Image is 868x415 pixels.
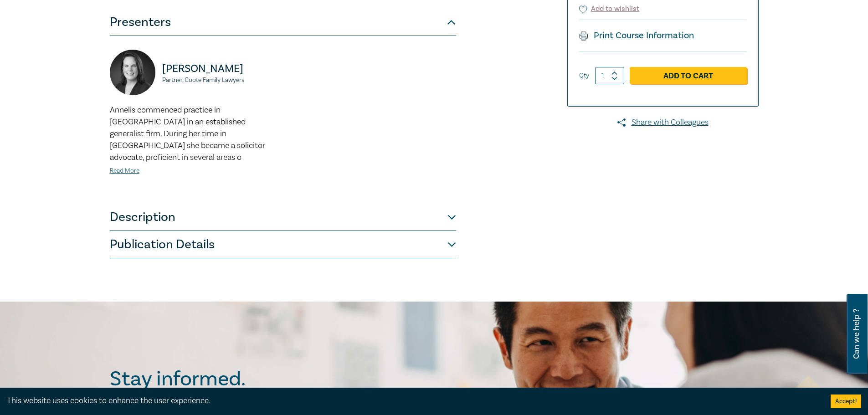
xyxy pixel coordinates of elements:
span: Can we help ? [852,299,861,369]
small: Partner, Coote Family Lawyers [162,77,277,83]
div: This website uses cookies to enhance the user experience. [7,395,817,407]
button: Publication Details [110,231,456,258]
a: Read More [110,167,139,175]
a: Share with Colleagues [567,117,759,128]
input: 1 [595,67,624,84]
button: Presenters [110,9,456,36]
label: Qty [579,71,589,81]
a: Print Course Information [579,30,694,41]
button: Add to wishlist [579,4,640,14]
p: [PERSON_NAME] [162,61,277,76]
button: Description [110,204,456,231]
h2: Stay informed. [110,367,325,391]
button: Accept cookies [831,395,861,408]
img: https://s3.ap-southeast-2.amazonaws.com/leo-cussen-store-production-content/Contacts/Annelis%20Bo... [110,50,155,95]
span: Annelis commenced practice in [GEOGRAPHIC_DATA] in an established generalist firm. During her tim... [110,105,265,163]
a: Add to Cart [630,67,747,84]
